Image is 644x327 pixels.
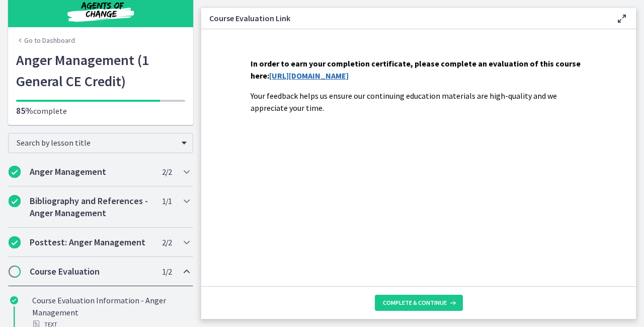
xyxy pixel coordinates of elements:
[16,105,33,116] span: 85%
[383,299,447,307] span: Complete & continue
[30,266,152,278] h2: Course Evaluation
[375,295,463,311] button: Complete & continue
[30,195,152,219] h2: Bibliography and References - Anger Management
[16,105,185,117] p: complete
[251,91,557,113] span: Your feedback helps us ensure our continuing education materials are high-quality and we apprecia...
[162,166,172,178] span: 2 / 2
[16,49,185,92] h1: Anger Management (1 General CE Credit)
[8,133,193,153] div: Search by lesson title
[162,195,172,207] span: 1 / 1
[16,35,75,45] a: Go to Dashboard
[9,166,21,178] i: Completed
[9,195,21,207] i: Completed
[30,166,152,178] h2: Anger Management
[269,71,349,81] a: [URL][DOMAIN_NAME]
[251,58,581,81] span: In order to earn your completion certificate, please complete an evaluation of this course here:
[162,236,172,248] span: 2 / 2
[162,266,172,278] span: 1 / 2
[17,138,177,148] span: Search by lesson title
[9,236,21,248] i: Completed
[30,236,152,248] h2: Posttest: Anger Management
[10,296,18,304] i: Completed
[209,12,600,24] h3: Course Evaluation Link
